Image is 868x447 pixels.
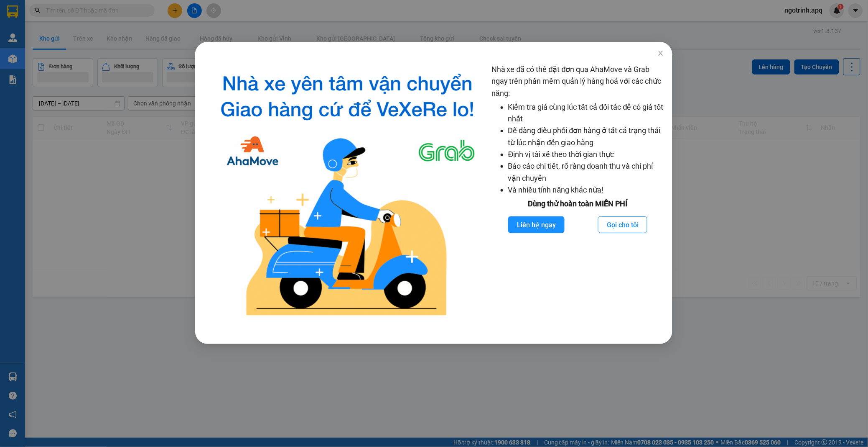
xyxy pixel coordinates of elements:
div: Nhà xe đã có thể đặt đơn qua AhaMove và Grab ngay trên phần mềm quản lý hàng hoá với các chức năng: [491,64,664,323]
span: Gọi cho tôi [607,220,639,230]
li: Kiểm tra giá cùng lúc tất cả đối tác để có giá tốt nhất [508,101,664,125]
img: logo [210,64,485,323]
li: Báo cáo chi tiết, rõ ràng doanh thu và chi phí vận chuyển [508,160,664,184]
span: close [658,50,664,57]
li: Và nhiều tính năng khác nữa! [508,184,664,196]
button: Close [649,42,673,65]
button: Gọi cho tôi [598,216,648,233]
li: Định vị tài xế theo thời gian thực [508,149,664,160]
span: Liên hệ ngay [517,220,556,230]
button: Liên hệ ngay [508,216,565,233]
div: Dùng thử hoàn toàn MIỄN PHÍ [491,198,664,210]
li: Dễ dàng điều phối đơn hàng ở tất cả trạng thái từ lúc nhận đến giao hàng [508,125,664,149]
